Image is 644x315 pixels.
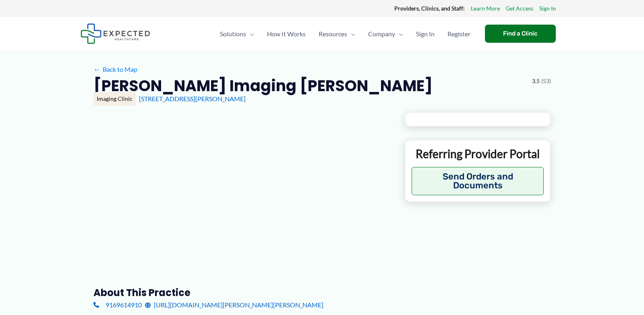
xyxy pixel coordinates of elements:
strong: Providers, Clinics, and Staff: [394,5,465,12]
span: Menu Toggle [246,20,254,48]
a: 9169614910 [93,299,142,311]
span: How It Works [267,20,306,48]
span: Menu Toggle [347,20,355,48]
a: [STREET_ADDRESS][PERSON_NAME] [139,95,246,102]
a: SolutionsMenu Toggle [213,20,261,48]
h2: [PERSON_NAME] Imaging [PERSON_NAME] [93,76,433,96]
img: Expected Healthcare Logo - side, dark font, small [81,23,150,44]
a: CompanyMenu Toggle [362,20,410,48]
a: ResourcesMenu Toggle [312,20,362,48]
a: How It Works [261,20,312,48]
p: Referring Provider Portal [412,146,544,161]
button: Send Orders and Documents [412,167,544,195]
a: Sign In [539,3,556,14]
span: Sign In [416,20,435,48]
a: Find a Clinic [485,25,556,43]
span: Menu Toggle [395,20,403,48]
a: Get Access [506,3,533,14]
span: ← [93,65,101,73]
a: Sign In [410,20,441,48]
span: (53) [541,76,551,86]
a: Register [441,20,477,48]
span: Register [447,20,470,48]
nav: Primary Site Navigation [213,20,477,48]
h3: About this practice [93,286,392,299]
span: Solutions [220,20,246,48]
span: Company [368,20,395,48]
span: 3.5 [532,76,540,86]
a: ←Back to Map [93,63,137,75]
span: Resources [319,20,347,48]
a: Learn More [471,3,500,14]
div: Imaging Clinic [93,92,136,106]
a: [URL][DOMAIN_NAME][PERSON_NAME][PERSON_NAME] [145,299,323,311]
